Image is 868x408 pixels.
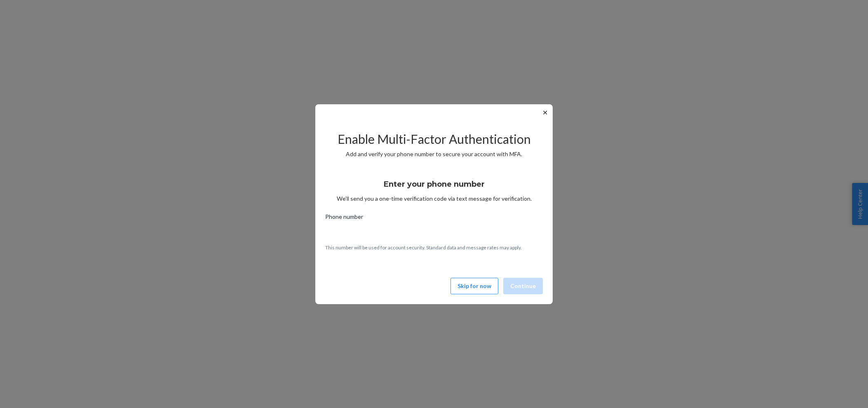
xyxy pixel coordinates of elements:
[325,172,543,203] div: We’ll send you a one-time verification code via text message for verification.
[541,108,549,117] button: ✕
[503,278,543,294] button: Continue
[325,213,363,224] span: Phone number
[450,278,498,294] button: Skip for now
[325,150,543,158] p: Add and verify your phone number to secure your account with MFA.
[325,132,543,146] h2: Enable Multi-Factor Authentication
[384,179,485,190] h3: Enter your phone number
[325,244,543,251] p: This number will be used for account security. Standard data and message rates may apply.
